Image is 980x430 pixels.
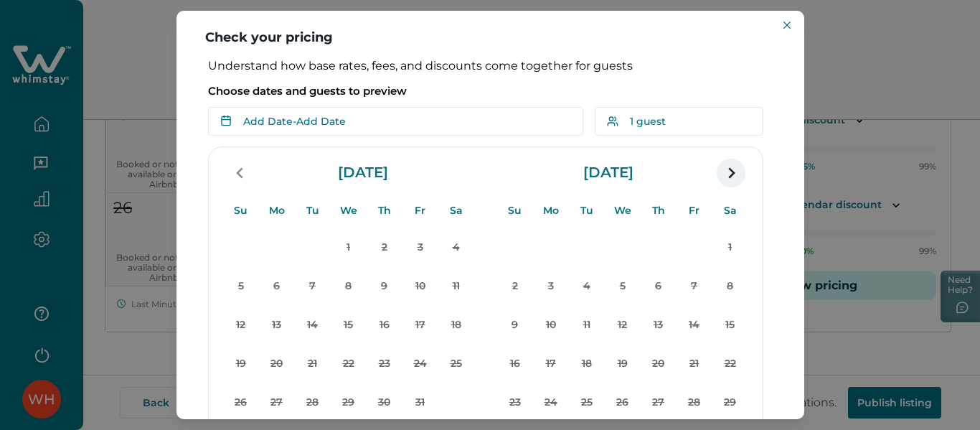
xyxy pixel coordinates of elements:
[608,350,637,378] p: 19
[263,388,291,417] p: 27
[501,311,529,340] p: 9
[497,385,533,421] button: 23
[259,268,295,304] button: 6
[438,268,474,304] button: 11
[176,11,804,59] header: Check your pricing
[689,193,699,228] p: Fr
[223,385,259,421] button: 26
[537,272,565,301] p: 3
[378,193,391,228] p: Th
[298,388,327,417] p: 28
[501,350,529,378] p: 16
[438,346,474,382] button: 25
[716,233,745,262] p: 1
[298,272,327,301] p: 7
[573,311,601,340] p: 11
[644,272,673,301] p: 6
[644,388,673,417] p: 27
[223,307,259,343] button: 12
[370,272,399,301] p: 9
[680,350,709,378] p: 21
[295,346,331,382] button: 21
[716,311,745,340] p: 15
[306,193,319,228] p: Tu
[608,388,637,417] p: 26
[367,385,402,421] button: 30
[724,193,737,228] p: Sa
[406,311,435,340] p: 17
[644,311,673,340] p: 13
[402,385,438,421] button: 31
[680,311,709,340] p: 14
[644,350,673,378] p: 20
[595,107,773,136] button: 1 guest
[537,388,565,417] p: 24
[438,307,474,343] button: 18
[227,311,255,340] p: 12
[605,385,641,421] button: 26
[340,193,357,228] p: We
[259,346,295,382] button: 20
[537,350,565,378] p: 17
[263,311,291,340] p: 13
[208,84,773,98] p: Choose dates and guests to preview
[677,346,712,382] button: 21
[605,268,641,304] button: 5
[641,268,677,304] button: 6
[573,388,601,417] p: 25
[331,346,367,382] button: 22
[402,230,438,266] button: 3
[367,346,402,382] button: 23
[442,272,471,301] p: 11
[677,307,712,343] button: 14
[717,159,745,187] button: navigation button
[595,107,763,136] button: 1 guest
[533,385,569,421] button: 24
[501,272,529,301] p: 2
[569,307,605,343] button: 11
[641,346,677,382] button: 20
[295,385,331,421] button: 28
[716,350,745,378] p: 22
[295,307,331,343] button: 14
[712,346,748,382] button: 22
[497,307,533,343] button: 9
[298,311,327,340] p: 14
[259,385,295,421] button: 27
[605,307,641,343] button: 12
[334,272,363,301] p: 8
[641,385,677,421] button: 27
[334,388,363,417] p: 29
[778,17,796,34] button: Close
[334,350,363,378] p: 22
[578,166,639,180] p: [DATE]
[680,272,709,301] p: 7
[680,388,709,417] p: 28
[227,272,255,301] p: 5
[569,268,605,304] button: 4
[263,350,291,378] p: 20
[331,268,367,304] button: 8
[234,193,248,228] p: Su
[442,233,471,262] p: 4
[580,193,593,228] p: Tu
[712,268,748,304] button: 8
[208,59,773,73] p: Understand how base rates, fees, and discounts come together for guests
[298,350,327,378] p: 21
[641,307,677,343] button: 13
[497,346,533,382] button: 16
[367,268,402,304] button: 9
[415,193,425,228] p: Fr
[331,307,367,343] button: 15
[569,346,605,382] button: 18
[543,193,559,228] p: Mo
[226,159,255,187] button: navigation button
[227,350,255,378] p: 19
[334,233,363,262] p: 1
[367,307,402,343] button: 16
[402,268,438,304] button: 10
[269,193,285,228] p: Mo
[331,230,367,266] button: 1
[533,268,569,304] button: 3
[608,272,637,301] p: 5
